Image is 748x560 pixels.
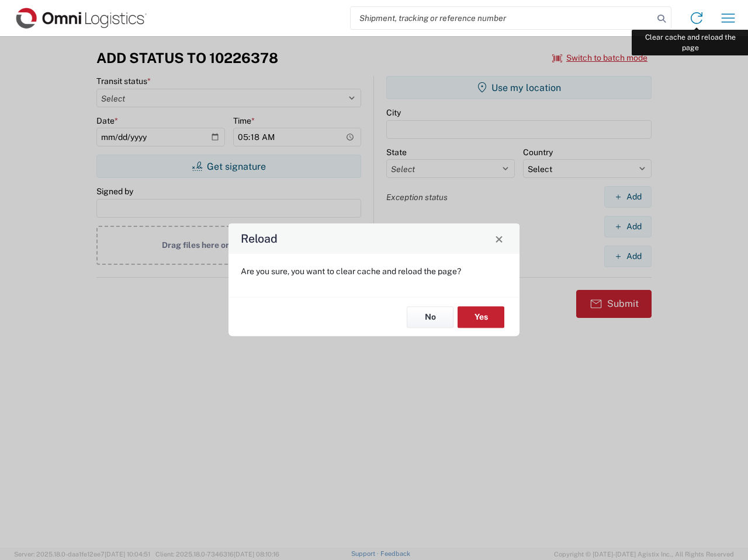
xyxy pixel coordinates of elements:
input: Shipment, tracking or reference number [351,7,653,29]
button: Yes [458,306,504,328]
button: Close [491,230,507,247]
h4: Reload [241,230,278,247]
button: No [407,306,453,328]
p: Are you sure, you want to clear cache and reload the page? [241,266,507,276]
